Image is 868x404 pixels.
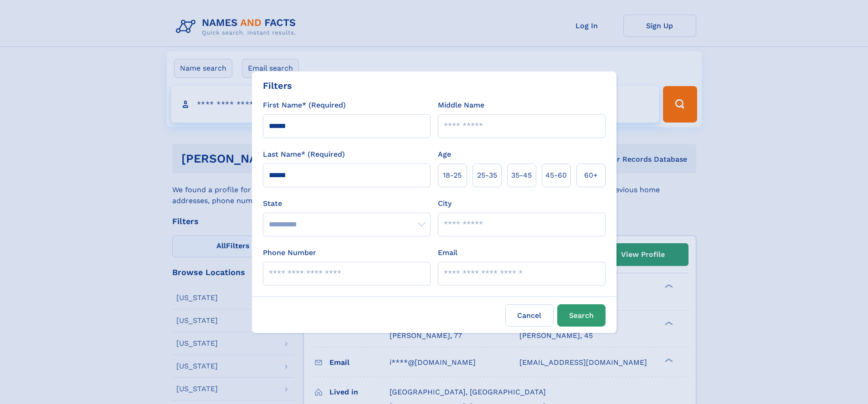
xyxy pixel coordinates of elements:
label: Middle Name [438,100,484,111]
label: Age [438,149,451,160]
label: State [263,198,431,209]
span: 60+ [584,170,598,181]
span: 18‑25 [443,170,462,181]
label: Phone Number [263,247,316,258]
label: City [438,198,452,209]
label: Email [438,247,457,258]
span: 35‑45 [511,170,532,181]
span: 25‑35 [477,170,497,181]
span: 45‑60 [545,170,567,181]
label: Cancel [505,304,554,327]
div: Filters [263,79,292,92]
label: First Name* (Required) [263,100,346,111]
button: Search [557,304,606,327]
label: Last Name* (Required) [263,149,345,160]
